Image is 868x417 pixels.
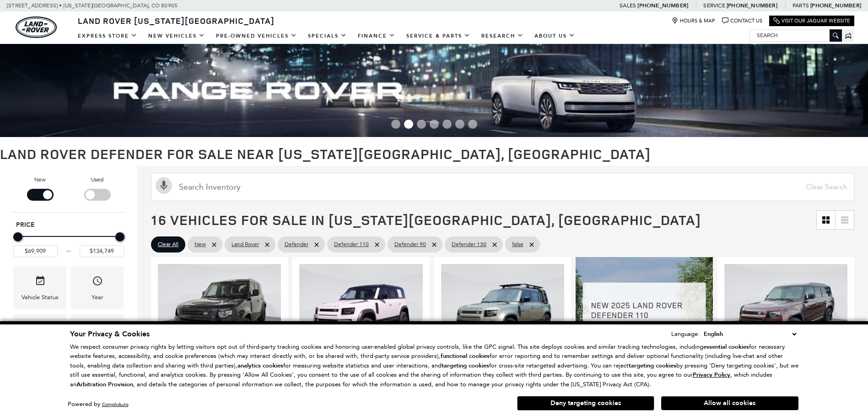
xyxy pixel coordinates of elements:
span: Go to slide 2 [404,120,413,129]
strong: functional cookies [441,352,490,360]
h5: Price [16,221,121,229]
div: Powered by [68,401,129,407]
a: ComplyAuto [102,401,129,407]
nav: Main Navigation [72,28,581,44]
span: Year [92,273,103,292]
span: Defender 90 [394,239,426,250]
a: Privacy Policy [693,371,730,378]
div: 1 / 2 [158,264,282,357]
input: Search [750,30,841,41]
a: Research [476,28,529,44]
a: New Vehicles [143,28,210,44]
div: Year [92,292,103,302]
span: Sales [620,2,636,9]
img: Land Rover [16,16,57,38]
u: Privacy Policy [693,371,730,379]
span: Service [703,2,725,9]
a: Visit Our Jaguar Website [773,17,850,24]
div: VehicleVehicle Status [14,266,66,309]
p: We respect consumer privacy rights by letting visitors opt out of third-party tracking cookies an... [70,342,798,390]
input: Search Inventory [151,173,854,201]
strong: targeting cookies [629,362,676,370]
span: Go to slide 6 [455,120,464,129]
span: false [512,239,523,250]
span: Defender 110 [334,239,369,250]
a: [PHONE_NUMBER] [810,2,861,9]
span: Defender 130 [452,239,486,250]
span: Vehicle [35,273,46,292]
a: EXPRESS STORE [72,28,143,44]
a: Hours & Map [672,17,715,24]
a: Service & Parts [401,28,476,44]
select: Language Select [701,329,798,339]
strong: analytics cookies [237,362,283,370]
img: 2025 Land Rover Defender 130 X-Dynamic SE 1 [724,264,849,357]
div: 1 / 2 [299,264,424,357]
strong: essential cookies [703,343,749,351]
svg: Click to toggle on voice search [156,177,172,194]
div: 1 / 2 [441,264,566,357]
label: Used [91,175,103,184]
a: [PHONE_NUMBER] [727,2,777,9]
button: Allow all cookies [661,396,798,410]
a: [PHONE_NUMBER] [637,2,688,9]
div: Price [13,229,124,257]
span: Land Rover [232,239,259,250]
div: MakeMake [14,314,66,357]
input: Minimum [13,245,58,257]
span: Go to slide 7 [468,120,477,129]
span: Parts [793,2,809,9]
span: Land Rover [US_STATE][GEOGRAPHIC_DATA] [78,15,275,26]
a: Specials [302,28,352,44]
div: 1 / 2 [724,264,849,357]
span: Go to slide 1 [391,120,400,129]
a: About Us [529,28,581,44]
button: Deny targeting cookies [517,396,654,411]
span: Go to slide 5 [442,120,452,129]
span: Clear All [158,239,178,250]
span: 16 Vehicles for Sale in [US_STATE][GEOGRAPHIC_DATA], [GEOGRAPHIC_DATA] [151,210,701,229]
img: 2025 Land Rover Defender 110 S 1 [158,264,282,357]
strong: Arbitration Provision [76,380,133,389]
a: Pre-Owned Vehicles [210,28,302,44]
div: ModelModel [71,314,124,357]
strong: targeting cookies [442,362,489,370]
a: Contact Us [722,17,762,24]
div: YearYear [71,266,124,309]
div: Language: [671,331,700,337]
span: Go to slide 3 [417,120,426,129]
a: Finance [352,28,401,44]
label: New [34,175,46,184]
a: Land Rover [US_STATE][GEOGRAPHIC_DATA] [72,15,280,26]
span: Defender [285,239,308,250]
div: Maximum Price [115,232,124,241]
div: Vehicle Status [22,292,59,302]
div: Filter by Vehicle Type [11,175,126,212]
span: New [194,239,206,250]
input: Maximum [80,245,124,257]
img: 2025 Land Rover Defender 110 S 1 [441,264,566,357]
div: Minimum Price [13,232,22,241]
span: Your Privacy & Cookies [70,329,150,339]
span: Go to slide 4 [430,120,439,129]
a: land-rover [16,16,57,38]
img: 2025 Land Rover Defender 110 S 1 [299,264,424,357]
a: [STREET_ADDRESS] • [US_STATE][GEOGRAPHIC_DATA], CO 80905 [7,2,178,9]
